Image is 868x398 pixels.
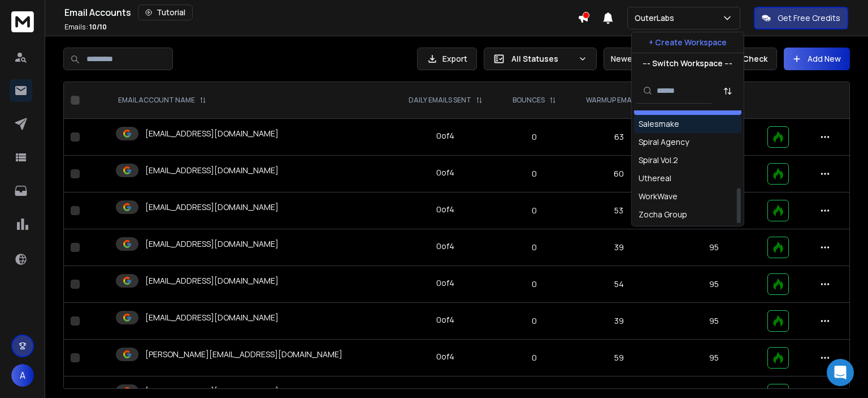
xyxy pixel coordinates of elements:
p: [EMAIL_ADDRESS][DOMAIN_NAME] [145,386,279,397]
td: 54 [570,266,667,303]
p: [EMAIL_ADDRESS][DOMAIN_NAME] [145,128,279,139]
div: Zocha Group [639,209,687,220]
button: Get Free Credits [754,7,848,29]
p: Get Free Credits [778,12,840,24]
td: 95 [667,266,760,303]
div: Open Intercom Messenger [827,359,854,386]
div: 0 of 4 [436,241,454,252]
div: Uthereal [639,173,671,184]
button: Add New [784,48,850,70]
td: 59 [570,340,667,376]
button: A [11,364,34,387]
td: 95 [667,229,760,266]
div: Salesmake [639,118,679,130]
div: 0 of 4 [436,167,454,178]
p: [EMAIL_ADDRESS][DOMAIN_NAME] [145,165,279,176]
button: + Create Workspace [632,32,744,53]
td: 39 [570,229,667,266]
div: 0 of 4 [436,351,454,362]
p: 0 [506,205,563,216]
p: 0 [506,279,563,290]
p: All Statuses [511,53,574,65]
td: 95 [667,303,760,340]
p: WARMUP EMAILS [586,96,641,105]
div: 0 of 4 [436,130,454,142]
p: [EMAIL_ADDRESS][DOMAIN_NAME] [145,312,279,323]
p: --- Switch Workspace --- [643,58,732,69]
button: Tutorial [138,5,193,20]
div: Spiral Agency [639,136,689,148]
div: EMAIL ACCOUNT NAME [118,96,206,105]
span: 10 / 10 [89,22,107,32]
td: 53 [570,192,667,229]
p: BOUNCES [513,96,545,105]
p: 0 [506,315,563,327]
button: Newest [604,48,677,70]
p: 0 [506,352,563,363]
div: 0 of 4 [436,204,454,215]
div: Spiral Vol.2 [639,155,678,166]
td: 95 [667,340,760,376]
p: OuterLabs [635,12,679,24]
div: 0 of 4 [436,277,454,289]
div: WorkWave [639,191,678,202]
div: Email Accounts [64,5,578,20]
p: [EMAIL_ADDRESS][DOMAIN_NAME] [145,238,279,250]
button: Export [417,48,477,70]
p: [EMAIL_ADDRESS][DOMAIN_NAME] [145,202,279,213]
td: 39 [570,303,667,340]
p: Emails : [64,23,107,32]
p: [EMAIL_ADDRESS][DOMAIN_NAME] [145,275,279,286]
p: DAILY EMAILS SENT [409,96,471,105]
td: 63 [570,119,667,156]
p: 0 [506,242,563,253]
button: Sort by Sort A-Z [717,80,739,102]
td: 60 [570,156,667,192]
p: 0 [506,168,563,179]
div: 0 of 4 [436,314,454,326]
p: 0 [506,131,563,143]
p: + Create Workspace [649,37,727,48]
p: [PERSON_NAME][EMAIL_ADDRESS][DOMAIN_NAME] [145,349,342,360]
